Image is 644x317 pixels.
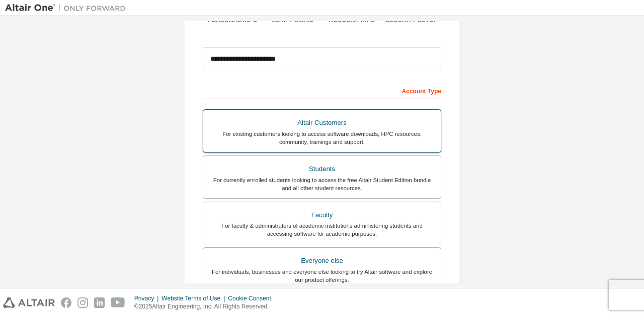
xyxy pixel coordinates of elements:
img: instagram.svg [77,297,88,308]
p: © 2025 Altair Engineering, Inc. All Rights Reserved. [134,302,277,311]
img: altair_logo.svg [3,297,55,308]
div: Altair Customers [209,116,435,130]
div: Privacy [134,294,162,302]
img: youtube.svg [111,297,125,308]
div: Website Terms of Use [162,294,228,302]
div: For currently enrolled students looking to access the free Altair Student Edition bundle and all ... [209,176,435,192]
div: Cookie Consent [228,294,277,302]
div: Account Type [203,82,441,98]
div: For faculty & administrators of academic institutions administering students and accessing softwa... [209,222,435,238]
img: linkedin.svg [94,297,105,308]
img: Altair One [5,3,131,13]
div: Faculty [209,208,435,222]
img: facebook.svg [61,297,71,308]
div: For existing customers looking to access software downloads, HPC resources, community, trainings ... [209,130,435,146]
div: For individuals, businesses and everyone else looking to try Altair software and explore our prod... [209,268,435,284]
div: Students [209,162,435,176]
div: Everyone else [209,254,435,268]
